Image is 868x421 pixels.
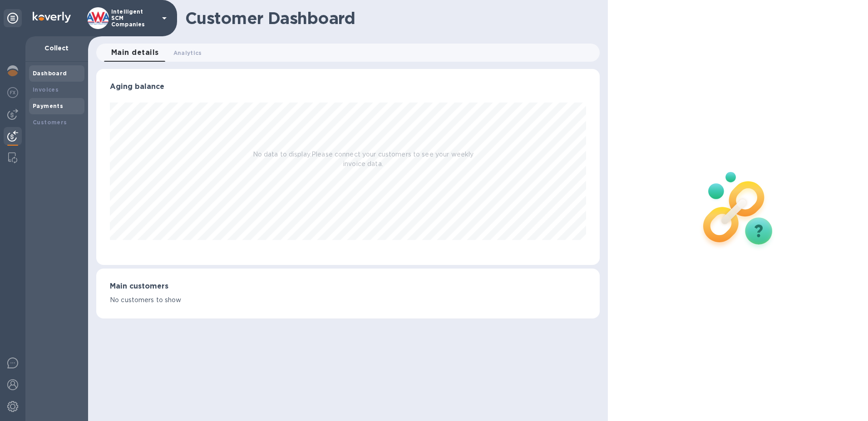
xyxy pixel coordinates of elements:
[111,46,159,59] span: Main details
[33,44,81,53] p: Collect
[173,48,202,58] span: Analytics
[33,119,67,126] b: Customers
[110,295,586,305] p: No customers to show
[33,12,71,23] img: Logo
[110,282,586,291] h3: Main customers
[33,86,59,93] b: Invoices
[185,9,593,28] h1: Customer Dashboard
[33,70,67,77] b: Dashboard
[33,103,63,109] b: Payments
[110,83,586,91] h3: Aging balance
[4,9,22,27] div: Unpin categories
[7,87,18,98] img: Foreign exchange
[111,9,157,28] p: Intelligent SCM Companies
